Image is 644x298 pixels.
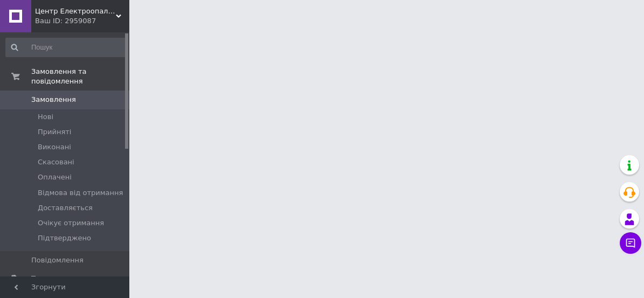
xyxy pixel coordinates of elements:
span: Прийняті [38,127,71,137]
span: Доставляється [38,203,93,213]
input: Пошук [5,38,127,57]
span: Відмова від отримання [38,188,123,198]
span: Центр Електроопалення [35,6,116,16]
div: Ваш ID: 2959087 [35,16,129,26]
span: Виконані [38,142,71,152]
span: Оплачені [38,172,72,182]
button: Чат з покупцем [620,232,641,254]
span: Підтверджено [38,233,91,243]
span: Замовлення та повідомлення [31,67,129,86]
span: Замовлення [31,95,76,105]
span: Скасовані [38,157,74,167]
span: Товари та послуги [31,274,100,283]
span: Нові [38,112,53,122]
span: Повідомлення [31,255,84,265]
span: Очікує отримання [38,218,104,228]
